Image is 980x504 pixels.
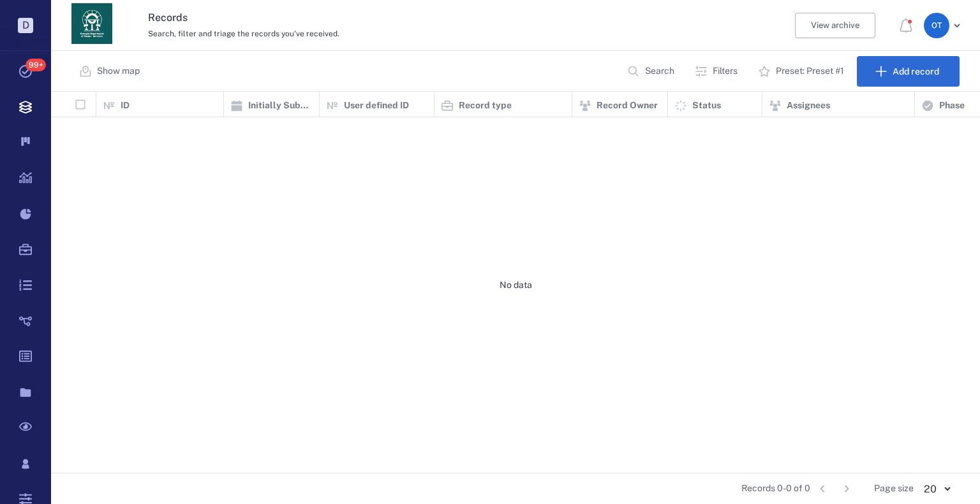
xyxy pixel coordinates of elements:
[71,56,150,87] button: Show map
[121,99,130,112] p: ID
[148,29,339,38] span: Search, filter and triage the records you've received.
[939,99,965,112] p: Phase
[344,99,409,112] p: User defined ID
[741,482,810,495] span: Records 0-0 of 0
[248,99,313,112] p: Initially Submitted Date
[795,13,875,38] button: View archive
[26,59,46,71] span: 99+
[750,56,854,87] button: Preset: Preset #1
[874,482,914,495] span: Page size
[597,99,658,112] p: Record Owner
[787,99,830,112] p: Assignees
[687,56,748,87] button: Filters
[71,3,112,44] img: Georgia Department of Human Services logo
[645,65,674,78] p: Search
[148,10,647,25] h3: Records
[18,18,33,33] p: D
[692,99,721,112] p: Status
[71,3,112,48] a: Go home
[924,13,949,38] div: O T
[97,65,140,78] p: Show map
[713,65,738,78] p: Filters
[914,482,960,496] div: 20
[776,65,844,78] p: Preset: Preset #1
[924,13,965,38] button: OT
[459,99,512,112] p: Record type
[620,56,685,87] button: Search
[810,479,859,499] nav: pagination navigation
[857,56,960,87] button: Add record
